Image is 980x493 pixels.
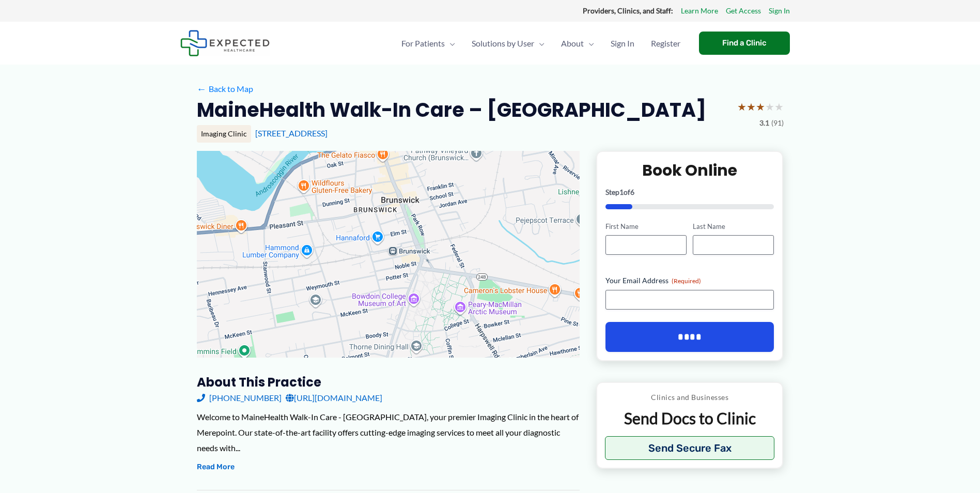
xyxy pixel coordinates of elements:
[602,25,643,61] a: Sign In
[737,97,746,116] span: ★
[472,25,534,61] span: Solutions by User
[583,6,673,15] strong: Providers, Clinics, and Staff:
[197,125,251,143] div: Imaging Clinic
[643,25,689,61] a: Register
[611,25,634,61] span: Sign In
[651,25,680,61] span: Register
[561,25,584,61] span: About
[605,222,687,232] label: First Name
[759,116,769,130] span: 3.1
[197,409,580,455] div: Welcome to MaineHealth Walk-In Care - [GEOGRAPHIC_DATA], your premier Imaging Clinic in the heart...
[605,408,775,428] p: Send Docs to Clinic
[726,4,761,18] a: Get Access
[756,97,765,116] span: ★
[197,97,706,122] h2: MaineHealth Walk-In Care – [GEOGRAPHIC_DATA]
[197,374,580,390] h3: About this practice
[619,188,624,196] span: 1
[534,25,545,61] span: Menu Toggle
[584,25,594,61] span: Menu Toggle
[197,84,207,94] span: ←
[672,277,701,285] span: (Required)
[681,4,718,18] a: Learn More
[765,97,774,116] span: ★
[693,222,774,232] label: Last Name
[774,97,784,116] span: ★
[393,25,689,61] nav: Primary Site Navigation
[401,25,445,61] span: For Patients
[180,30,270,56] img: Expected Healthcare Logo - side, dark font, small
[605,160,774,180] h2: Book Online
[605,391,775,404] p: Clinics and Businesses
[286,390,382,406] a: [URL][DOMAIN_NAME]
[197,81,253,97] a: ←Back to Map
[393,25,463,61] a: For PatientsMenu Toggle
[605,275,774,286] label: Your Email Address
[769,4,790,18] a: Sign In
[746,97,756,116] span: ★
[771,116,784,130] span: (91)
[699,32,790,55] a: Find a Clinic
[630,188,634,196] span: 6
[553,25,602,61] a: AboutMenu Toggle
[255,128,328,138] a: [STREET_ADDRESS]
[605,189,774,196] p: Step of
[197,390,282,406] a: [PHONE_NUMBER]
[463,25,553,61] a: Solutions by UserMenu Toggle
[445,25,455,61] span: Menu Toggle
[605,436,775,460] button: Send Secure Fax
[197,461,235,473] button: Read More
